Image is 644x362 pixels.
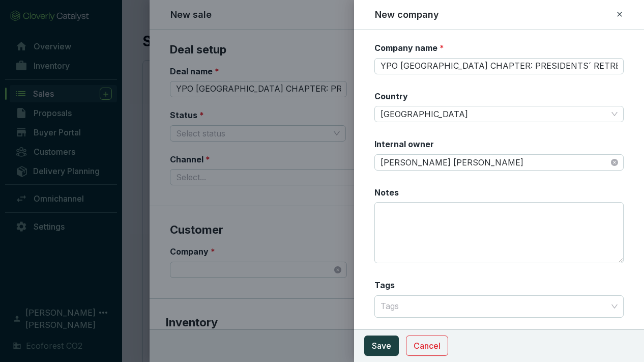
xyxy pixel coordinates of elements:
[372,340,391,352] span: Save
[374,138,434,150] label: Internal owner
[374,91,408,102] label: Country
[374,280,395,291] label: Tags
[380,106,618,122] span: Mexico
[364,336,399,356] button: Save
[374,42,444,53] label: Company name
[414,340,441,352] span: Cancel
[374,187,399,198] label: Notes
[406,336,448,356] button: Cancel
[375,8,439,21] h2: New company
[380,155,618,170] span: Roxana Ruth Rosas Bonilla
[611,159,618,166] span: close-circle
